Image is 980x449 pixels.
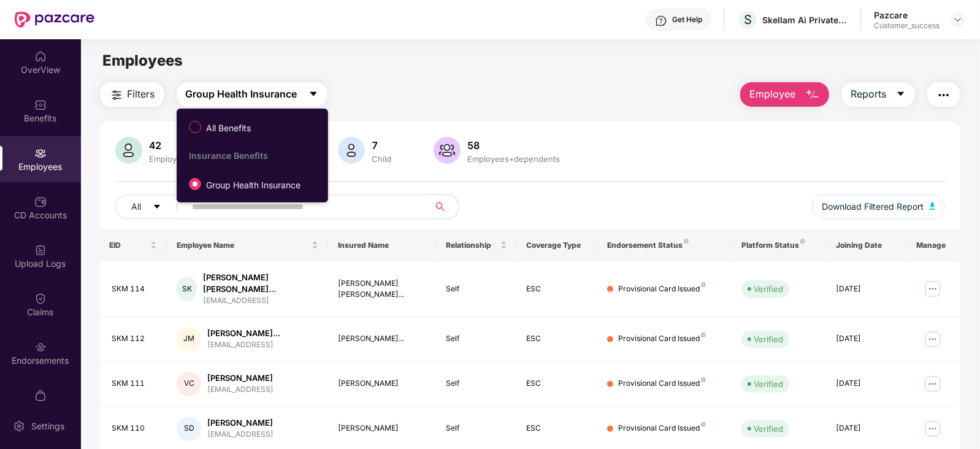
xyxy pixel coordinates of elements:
div: Verified [754,423,783,435]
div: Insurance Benefits [189,150,323,161]
span: Filters [128,86,155,102]
div: Self [446,378,507,390]
img: New Pazcare Logo [15,12,94,28]
img: svg+xml;base64,PHN2ZyBpZD0iQ0RfQWNjb3VudHMiIGRhdGEtbmFtZT0iQ0QgQWNjb3VudHMiIHhtbG5zPSJodHRwOi8vd3... [34,196,47,208]
img: manageButton [923,419,943,439]
div: [PERSON_NAME] [PERSON_NAME]... [338,278,426,301]
div: Self [446,333,507,345]
img: svg+xml;base64,PHN2ZyB4bWxucz0iaHR0cDovL3d3dy53My5vcmcvMjAwMC9zdmciIHhtbG5zOnhsaW5rPSJodHRwOi8vd3... [930,202,936,210]
span: S [744,12,752,27]
div: 58 [465,139,563,152]
span: Employees [102,52,183,69]
div: Self [446,423,507,434]
img: svg+xml;base64,PHN2ZyBpZD0iSG9tZSIgeG1sbnM9Imh0dHA6Ly93d3cudzMub3JnLzIwMDAvc3ZnIiB3aWR0aD0iMjAiIG... [34,50,47,63]
button: Allcaret-down [115,194,190,219]
div: [PERSON_NAME]... [207,328,280,339]
div: [PERSON_NAME] [PERSON_NAME]... [203,272,318,295]
img: svg+xml;base64,PHN2ZyBpZD0iQmVuZWZpdHMiIHhtbG5zPSJodHRwOi8vd3d3LnczLm9yZy8yMDAwL3N2ZyIgd2lkdGg9Ij... [34,99,47,111]
span: Download Filtered Report [822,200,924,213]
div: [EMAIL_ADDRESS] [207,429,274,440]
img: svg+xml;base64,PHN2ZyB4bWxucz0iaHR0cDovL3d3dy53My5vcmcvMjAwMC9zdmciIHdpZHRoPSI4IiBoZWlnaHQ9IjgiIH... [701,377,706,382]
div: [EMAIL_ADDRESS] [203,295,318,307]
div: ESC [527,283,588,295]
button: Reportscaret-down [841,82,915,107]
img: svg+xml;base64,PHN2ZyBpZD0iRW1wbG95ZWVzIiB4bWxucz0iaHR0cDovL3d3dy53My5vcmcvMjAwMC9zdmciIHdpZHRoPS... [34,147,47,159]
span: search [429,202,453,212]
img: svg+xml;base64,PHN2ZyBpZD0iVXBsb2FkX0xvZ3MiIGRhdGEtbmFtZT0iVXBsb2FkIExvZ3MiIHhtbG5zPSJodHRwOi8vd3... [34,244,47,256]
span: caret-down [308,89,318,100]
div: SKM 112 [112,333,158,345]
div: [EMAIL_ADDRESS] [207,339,280,351]
div: Child [370,154,394,164]
div: Provisional Card Issued [618,333,706,345]
div: [DATE] [836,333,897,345]
button: search [429,194,459,219]
span: Group Health Insurance [186,86,297,102]
th: Manage [907,229,961,262]
div: SD [177,416,201,441]
span: caret-down [896,89,906,100]
div: Platform Status [741,240,816,250]
th: Employee Name [167,229,328,262]
div: VC [177,372,201,396]
div: ESC [527,333,588,345]
span: All Benefits [201,121,256,135]
div: Provisional Card Issued [618,423,706,434]
div: [PERSON_NAME]... [338,333,426,345]
div: Provisional Card Issued [618,283,706,295]
div: [PERSON_NAME] [207,372,274,384]
img: svg+xml;base64,PHN2ZyB4bWxucz0iaHR0cDovL3d3dy53My5vcmcvMjAwMC9zdmciIHhtbG5zOnhsaW5rPSJodHRwOi8vd3... [434,137,461,164]
div: 7 [370,139,394,152]
div: Employees+dependents [465,154,563,164]
div: Pazcare [874,9,940,21]
div: Provisional Card Issued [618,378,706,390]
div: Customer_success [874,21,940,31]
div: Skellam Ai Private Limited [762,14,848,26]
div: [PERSON_NAME] [338,378,426,390]
div: JM [177,327,201,351]
div: SK [177,277,197,301]
div: ESC [527,378,588,390]
img: svg+xml;base64,PHN2ZyBpZD0iTXlfT3JkZXJzIiBkYXRhLW5hbWU9Ik15IE9yZGVycyIgeG1sbnM9Imh0dHA6Ly93d3cudz... [34,390,47,402]
div: Self [446,283,507,295]
button: Group Health Insurancecaret-down [177,82,327,107]
img: svg+xml;base64,PHN2ZyBpZD0iRHJvcGRvd24tMzJ4MzIiIHhtbG5zPSJodHRwOi8vd3d3LnczLm9yZy8yMDAwL3N2ZyIgd2... [953,15,963,25]
span: Relationship [446,240,498,250]
img: svg+xml;base64,PHN2ZyB4bWxucz0iaHR0cDovL3d3dy53My5vcmcvMjAwMC9zdmciIHdpZHRoPSI4IiBoZWlnaHQ9IjgiIH... [701,282,706,287]
div: Verified [754,333,783,345]
span: Employee Name [177,240,309,250]
img: svg+xml;base64,PHN2ZyB4bWxucz0iaHR0cDovL3d3dy53My5vcmcvMjAwMC9zdmciIHdpZHRoPSI4IiBoZWlnaHQ9IjgiIH... [684,239,689,244]
th: Relationship [436,229,517,262]
img: manageButton [923,279,943,299]
img: svg+xml;base64,PHN2ZyB4bWxucz0iaHR0cDovL3d3dy53My5vcmcvMjAwMC9zdmciIHdpZHRoPSIyNCIgaGVpZ2h0PSIyNC... [109,88,124,102]
img: svg+xml;base64,PHN2ZyBpZD0iSGVscC0zMngzMiIgeG1sbnM9Imh0dHA6Ly93d3cudzMub3JnLzIwMDAvc3ZnIiB3aWR0aD... [655,15,667,27]
img: svg+xml;base64,PHN2ZyB4bWxucz0iaHR0cDovL3d3dy53My5vcmcvMjAwMC9zdmciIHhtbG5zOnhsaW5rPSJodHRwOi8vd3... [338,137,365,164]
span: Reports [851,86,886,102]
img: svg+xml;base64,PHN2ZyB4bWxucz0iaHR0cDovL3d3dy53My5vcmcvMjAwMC9zdmciIHdpZHRoPSI4IiBoZWlnaHQ9IjgiIH... [800,239,805,244]
img: svg+xml;base64,PHN2ZyB4bWxucz0iaHR0cDovL3d3dy53My5vcmcvMjAwMC9zdmciIHdpZHRoPSIyNCIgaGVpZ2h0PSIyNC... [936,88,951,102]
div: Verified [754,283,783,295]
div: [PERSON_NAME] [207,417,274,429]
img: svg+xml;base64,PHN2ZyBpZD0iU2V0dGluZy0yMHgyMCIgeG1sbnM9Imh0dHA6Ly93d3cudzMub3JnLzIwMDAvc3ZnIiB3aW... [13,420,25,432]
div: Settings [28,420,68,432]
th: Coverage Type [517,229,598,262]
button: Download Filtered Report [812,194,946,219]
div: [EMAIL_ADDRESS] [207,384,274,396]
div: Endorsement Status [607,240,722,250]
th: Insured Name [328,229,435,262]
span: caret-down [153,202,161,212]
div: [DATE] [836,283,897,295]
span: EID [110,240,148,250]
div: SKM 111 [112,378,158,390]
img: manageButton [923,374,943,394]
img: svg+xml;base64,PHN2ZyB4bWxucz0iaHR0cDovL3d3dy53My5vcmcvMjAwMC9zdmciIHdpZHRoPSI4IiBoZWlnaHQ9IjgiIH... [701,332,706,337]
img: svg+xml;base64,PHN2ZyB4bWxucz0iaHR0cDovL3d3dy53My5vcmcvMjAwMC9zdmciIHhtbG5zOnhsaW5rPSJodHRwOi8vd3... [115,137,142,164]
img: svg+xml;base64,PHN2ZyBpZD0iQ2xhaW0iIHhtbG5zPSJodHRwOi8vd3d3LnczLm9yZy8yMDAwL3N2ZyIgd2lkdGg9IjIwIi... [34,293,47,305]
button: Filters [100,82,164,107]
img: svg+xml;base64,PHN2ZyB4bWxucz0iaHR0cDovL3d3dy53My5vcmcvMjAwMC9zdmciIHhtbG5zOnhsaW5rPSJodHRwOi8vd3... [805,88,820,102]
span: Group Health Insurance [201,178,305,192]
img: svg+xml;base64,PHN2ZyB4bWxucz0iaHR0cDovL3d3dy53My5vcmcvMjAwMC9zdmciIHdpZHRoPSI4IiBoZWlnaHQ9IjgiIH... [701,422,706,427]
th: Joining Date [826,229,907,262]
button: Employee [740,82,829,107]
th: EID [100,229,167,262]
